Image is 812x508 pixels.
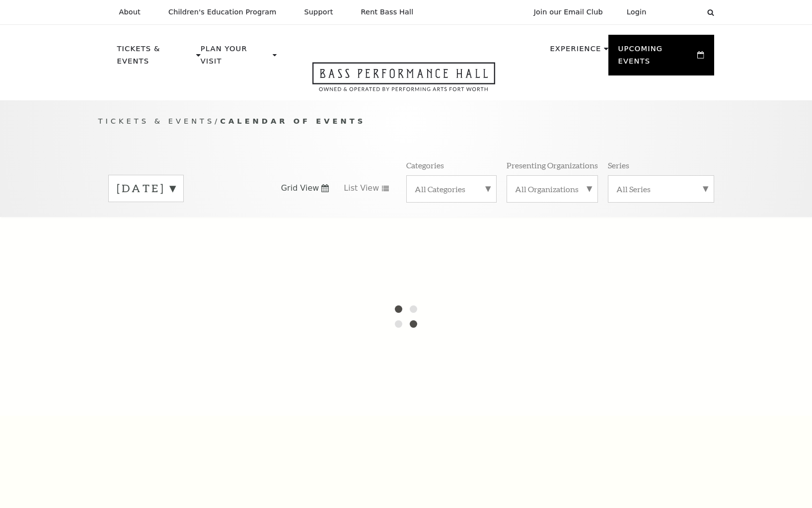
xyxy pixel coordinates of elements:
[361,8,414,16] p: Rent Bass Hall
[119,8,141,16] p: About
[117,181,175,196] label: [DATE]
[550,43,601,61] p: Experience
[415,184,488,194] label: All Categories
[168,8,277,16] p: Children's Education Program
[663,7,698,17] select: Select:
[507,160,598,170] p: Presenting Organizations
[616,184,706,194] label: All Series
[220,117,366,125] span: Calendar of Events
[515,184,590,194] label: All Organizations
[98,115,714,128] p: /
[281,183,319,194] span: Grid View
[406,160,444,170] p: Categories
[608,160,629,170] p: Series
[304,8,333,16] p: Support
[201,43,270,73] p: Plan Your Visit
[98,117,215,125] span: Tickets & Events
[117,43,194,73] p: Tickets & Events
[618,43,695,73] p: Upcoming Events
[344,183,379,194] span: List View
